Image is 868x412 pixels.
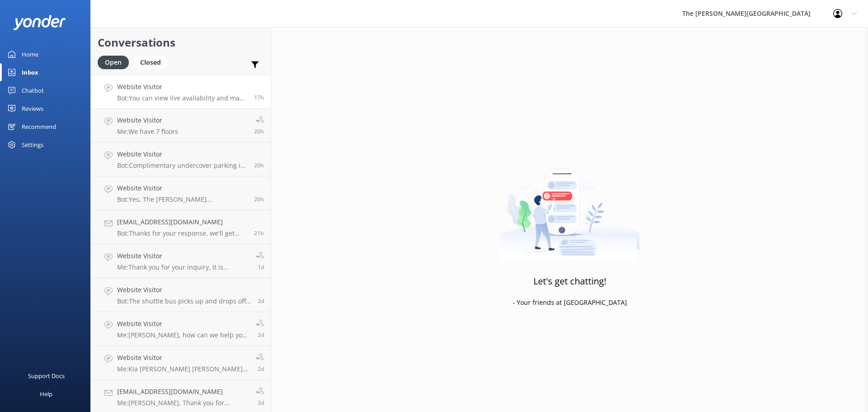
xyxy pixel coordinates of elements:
[117,365,249,373] p: Me: Kia [PERSON_NAME] [PERSON_NAME], Thank you for your message. In order to book with a promo co...
[91,109,271,142] a: Website VisitorMe:We have 7 floors20h
[117,115,178,125] h4: Website Visitor
[117,319,249,329] h4: Website Visitor
[117,353,249,363] h4: Website Visitor
[22,81,44,99] div: Chatbot
[98,57,133,67] a: Open
[98,34,264,51] h2: Conversations
[117,229,247,237] p: Bot: Thanks for your response, we'll get back to you as soon as we can during opening hours.
[258,331,264,339] span: 09:47am 15-Aug-2025 (UTC +12:00) Pacific/Auckland
[133,56,168,69] div: Closed
[117,251,249,261] h4: Website Visitor
[258,297,264,305] span: 03:35pm 15-Aug-2025 (UTC +12:00) Pacific/Auckland
[117,399,249,407] p: Me: [PERSON_NAME], Thank you for choosing The [PERSON_NAME] Hotel for your stay in [GEOGRAPHIC_DA...
[117,128,178,136] p: Me: We have 7 floors
[254,128,264,135] span: 07:37pm 16-Aug-2025 (UTC +12:00) Pacific/Auckland
[133,57,172,67] a: Closed
[22,99,43,118] div: Reviews
[91,210,271,244] a: [EMAIL_ADDRESS][DOMAIN_NAME]Bot:Thanks for your response, we'll get back to you as soon as we can...
[22,118,56,136] div: Recommend
[254,161,264,169] span: 07:31pm 16-Aug-2025 (UTC +12:00) Pacific/Auckland
[117,149,247,159] h4: Website Visitor
[500,150,640,263] img: artwork of a man stealing a conversation from at giant smartphone
[258,365,264,373] span: 09:41am 15-Aug-2025 (UTC +12:00) Pacific/Auckland
[22,45,38,63] div: Home
[533,274,606,289] h3: Let's get chatting!
[28,367,65,385] div: Support Docs
[117,297,251,305] p: Bot: The shuttle bus picks up and drops off outside the [PERSON_NAME][GEOGRAPHIC_DATA], [STREET_A...
[91,346,271,380] a: Website VisitorMe:Kia [PERSON_NAME] [PERSON_NAME], Thank you for your message. In order to book w...
[91,244,271,278] a: Website VisitorMe:Thank you for your inquiry, it is depending on the ages of kids. If a kid is [D...
[91,176,271,210] a: Website VisitorBot:Yes, The [PERSON_NAME][GEOGRAPHIC_DATA] offers complimentary undercover parkin...
[117,94,247,102] p: Bot: You can view live availability and make your reservation online at [URL][DOMAIN_NAME].
[117,195,247,204] p: Bot: Yes, The [PERSON_NAME][GEOGRAPHIC_DATA] offers complimentary undercover parking for guests.
[117,217,247,227] h4: [EMAIL_ADDRESS][DOMAIN_NAME]
[513,298,627,308] p: - Your friends at [GEOGRAPHIC_DATA]
[91,75,271,109] a: Website VisitorBot:You can view live availability and make your reservation online at [URL][DOMAI...
[117,263,249,271] p: Me: Thank you for your inquiry, it is depending on the ages of kids. If a kid is [DEMOGRAPHIC_DAT...
[14,15,66,30] img: yonder-white-logo.png
[98,56,129,69] div: Open
[117,161,247,170] p: Bot: Complimentary undercover parking is available for guests at The [PERSON_NAME][GEOGRAPHIC_DAT...
[117,387,249,397] h4: [EMAIL_ADDRESS][DOMAIN_NAME]
[254,94,264,101] span: 10:45pm 16-Aug-2025 (UTC +12:00) Pacific/Auckland
[91,278,271,312] a: Website VisitorBot:The shuttle bus picks up and drops off outside the [PERSON_NAME][GEOGRAPHIC_DA...
[117,285,251,295] h4: Website Visitor
[22,136,43,154] div: Settings
[117,331,249,339] p: Me: [PERSON_NAME], how can we help you [DATE]? If you would like to contact reception, feel free ...
[254,195,264,203] span: 07:29pm 16-Aug-2025 (UTC +12:00) Pacific/Auckland
[22,63,38,81] div: Inbox
[258,263,264,271] span: 09:39am 16-Aug-2025 (UTC +12:00) Pacific/Auckland
[254,229,264,237] span: 05:56pm 16-Aug-2025 (UTC +12:00) Pacific/Auckland
[117,183,247,193] h4: Website Visitor
[117,82,247,92] h4: Website Visitor
[40,385,52,403] div: Help
[258,399,264,407] span: 09:28am 15-Aug-2025 (UTC +12:00) Pacific/Auckland
[91,312,271,346] a: Website VisitorMe:[PERSON_NAME], how can we help you [DATE]? If you would like to contact recepti...
[91,142,271,176] a: Website VisitorBot:Complimentary undercover parking is available for guests at The [PERSON_NAME][...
